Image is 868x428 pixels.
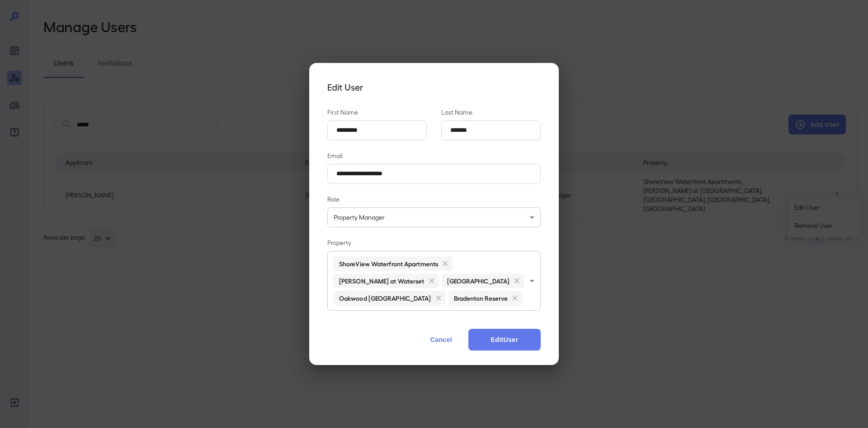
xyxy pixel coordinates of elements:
[421,329,461,351] button: Cancel
[327,81,541,93] h4: Edit User
[339,293,431,303] h6: Oakwood [GEOGRAPHIC_DATA]
[327,151,541,160] p: Email
[447,276,510,285] h6: [GEOGRAPHIC_DATA]
[327,195,541,204] p: Role
[339,276,425,285] h6: [PERSON_NAME] at Waterset
[441,108,541,117] p: Last Name
[454,293,508,303] h6: Bradenton Reserve
[327,238,541,247] p: Property
[468,329,541,351] button: EditUser
[327,207,541,227] div: Property Manager
[339,259,438,268] h6: ShoreView Waterfront Apartments
[327,108,427,117] p: First Name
